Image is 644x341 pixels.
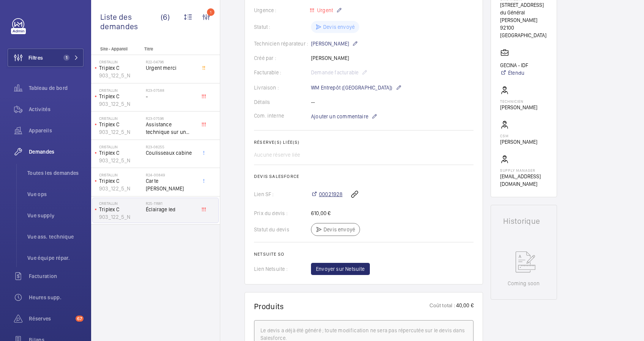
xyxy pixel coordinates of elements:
[99,72,143,79] p: 903_122_5_N
[316,7,333,13] span: Urgent
[99,60,143,64] p: Cristallin
[8,49,84,67] button: Filtres1
[99,128,143,136] p: 903_122_5_N
[146,149,196,157] span: Coulisseaux cabine
[500,61,528,69] p: GECINA - IDF
[99,201,143,206] p: Cristallin
[99,100,143,108] p: 903_122_5_N
[319,190,343,198] span: 00021928
[99,157,143,164] p: 903_122_5_N
[500,168,548,173] p: Supply manager
[99,173,143,177] p: Cristallin
[99,64,143,72] p: Triplex C
[500,173,548,188] p: [EMAIL_ADDRESS][DOMAIN_NAME]
[500,1,548,24] p: [STREET_ADDRESS] du Général [PERSON_NAME]
[91,46,141,52] p: Site - Appareil
[99,116,143,121] p: Cristallin
[99,177,143,185] p: Triplex C
[311,113,368,120] span: Ajouter un commentaire
[500,134,537,138] p: CSM
[99,149,143,157] p: Triplex C
[28,54,43,61] span: Filtres
[63,55,69,61] span: 1
[27,254,84,262] span: Vue équipe répar.
[146,206,196,213] span: Éclairage led
[146,201,196,206] h2: R25-11681
[76,316,84,322] span: 67
[144,46,194,52] p: Titre
[146,145,196,149] h2: R23-08255
[29,294,84,301] span: Heures supp.
[99,121,143,128] p: Triplex C
[146,177,196,192] span: Carte [PERSON_NAME]
[311,83,402,92] p: WM Entrepôt ([GEOGRAPHIC_DATA])
[99,88,143,93] p: Cristallin
[29,315,73,322] span: Réserves
[100,12,161,31] span: Liste des demandes
[146,93,196,100] span: -
[99,185,143,192] p: 903_122_5_N
[99,206,143,213] p: Triplex C
[429,302,455,311] p: Coût total :
[316,265,365,273] span: Envoyer sur Netsuite
[503,217,545,225] h1: Historique
[500,24,548,39] p: 92100 [GEOGRAPHIC_DATA]
[500,104,537,111] p: [PERSON_NAME]
[146,121,196,136] span: Assistance technique sur un ascenseur [PERSON_NAME]
[27,169,84,177] span: Toutes les demandes
[27,190,84,198] span: Vue ops
[99,93,143,100] p: Triplex C
[508,280,540,287] p: Coming soon
[311,263,370,275] button: Envoyer sur Netsuite
[146,60,196,64] h2: R22-04796
[146,116,196,121] h2: R23-07596
[455,302,474,311] p: 40,00 €
[311,39,358,48] p: [PERSON_NAME]
[29,127,84,134] span: Appareils
[500,99,537,104] p: Technicien
[29,272,84,280] span: Facturation
[500,138,537,146] p: [PERSON_NAME]
[146,64,196,72] span: Urgent merci
[146,173,196,177] h2: R24-00849
[311,190,343,198] a: 00021928
[146,88,196,93] h2: R23-07588
[99,145,143,149] p: Cristallin
[99,213,143,221] p: 903_122_5_N
[29,84,84,92] span: Tableau de bord
[254,140,474,145] h2: Réserve(s) liée(s)
[27,212,84,219] span: Vue supply
[500,69,528,77] a: Étendu
[29,148,84,156] span: Demandes
[254,174,474,179] h2: Devis Salesforce
[254,302,284,311] h1: Produits
[29,105,84,113] span: Activités
[27,233,84,240] span: Vue ass. technique
[254,251,474,257] h2: Netsuite SO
